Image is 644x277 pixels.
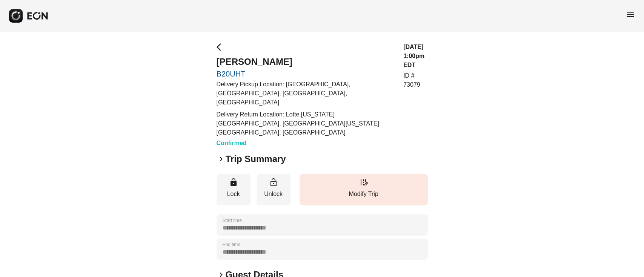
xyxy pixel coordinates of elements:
[269,178,278,187] span: lock_open
[229,178,238,187] span: lock
[217,56,394,68] h2: [PERSON_NAME]
[359,178,368,187] span: edit_road
[403,71,428,89] p: ID # 73079
[217,174,251,205] button: Lock
[226,153,286,165] h2: Trip Summary
[217,80,394,107] p: Delivery Pickup Location: [GEOGRAPHIC_DATA], [GEOGRAPHIC_DATA], [GEOGRAPHIC_DATA], [GEOGRAPHIC_DATA]
[217,43,226,52] span: arrow_back_ios
[217,139,394,148] h3: Confirmed
[403,43,428,70] h3: [DATE] 1:00pm EDT
[260,190,287,199] p: Unlock
[626,10,635,19] span: menu
[217,69,394,78] a: B20UHT
[217,110,394,137] p: Delivery Return Location: Lotte [US_STATE][GEOGRAPHIC_DATA], [GEOGRAPHIC_DATA][US_STATE], [GEOGRA...
[257,174,290,205] button: Unlock
[217,155,226,164] span: keyboard_arrow_right
[303,190,424,199] p: Modify Trip
[300,174,428,205] button: Modify Trip
[220,190,247,199] p: Lock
